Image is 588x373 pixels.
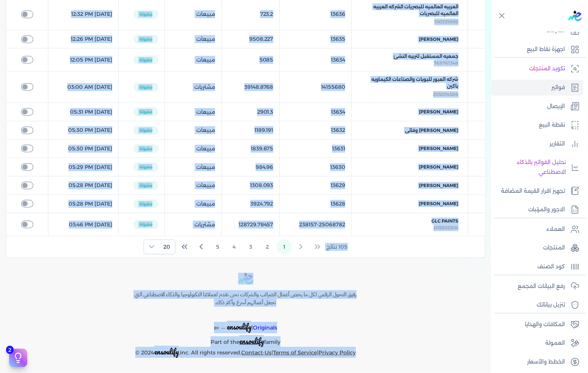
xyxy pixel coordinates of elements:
button: Page 1 [277,239,292,254]
span: GLC Paints [432,218,459,224]
p: © 2024 ,inc. All rights reserved. | | [119,347,373,358]
a: Terms of Service [273,349,317,356]
span: [PERSON_NAME] [419,182,459,189]
span: شركه العبور للبويات والصناعات الكيماويه باكين [361,76,458,90]
p: اجهزة نقاط البيع [527,45,565,54]
span: ensoulify [239,335,264,347]
a: Contact-Us [241,349,272,356]
img: logo [238,273,253,285]
sup: __ [221,324,225,329]
button: Next Page [194,239,209,254]
a: العمولة [491,335,583,351]
span: [PERSON_NAME] [419,200,459,207]
span: ensoulify [154,346,179,358]
p: نقطة البيع [539,120,565,130]
span: 769761348 [434,60,459,66]
p: | [119,313,373,333]
span: العربيه العالميه للبصريات الشركه العربيه العالميه للبصريات [361,3,458,17]
a: تنزيل بياناتك [491,297,583,313]
button: 2 [9,349,27,367]
span: [PERSON_NAME] وفائى [405,127,459,134]
p: التقارير [550,139,565,149]
span: Rows per page [159,240,175,254]
a: رفع البيانات المجمع [491,279,583,294]
a: تجهيز اقرار القيمة المضافة [491,183,583,199]
a: كود الصنف [491,259,583,275]
span: [PERSON_NAME] [419,145,459,152]
button: Page 5 [210,239,225,254]
p: تحليل الفواتير بالذكاء الاصطناعي [495,158,566,177]
button: Page 4 [227,239,242,254]
p: رفع البيانات المجمع [518,282,565,291]
span: [PERSON_NAME] [419,108,459,115]
a: ensoulify [239,339,264,345]
a: تحليل الفواتير بالذكاء الاصطناعي [491,155,583,180]
a: العملاء [491,221,583,237]
a: فواتير [491,80,583,96]
button: Page 2 [260,239,275,254]
span: BY [214,326,219,331]
p: تكويد المنتجات [529,64,565,74]
a: الخطط والأسعار [491,354,583,370]
p: الاجور والمرتبات [528,205,565,215]
p: العملاء [547,224,565,234]
a: الإيصال [491,99,583,115]
p: Part of the family [119,333,373,347]
a: المنتجات [491,240,583,256]
p: تنزيل بياناتك [537,300,565,310]
span: 2 [6,346,14,354]
span: Originals [253,324,277,331]
span: 105 نتائج [327,243,348,251]
p: المنتجات [543,243,565,253]
h6: رفيق التحول الرقمي لكل ما يخص أعمال الضرائب والشركات نحن نقدم لعملائنا التكنولوجيا والذكاء الاصطن... [119,291,373,307]
a: تكويد المنتجات [491,61,583,77]
a: التقارير [491,136,583,152]
p: تجهيز اقرار القيمة المضافة [501,186,565,196]
a: اجهزة نقاط البيع [491,42,583,57]
p: فواتير [552,83,565,93]
p: المكافات والهدايا [525,320,565,330]
button: Page 3 [244,239,259,254]
span: [PERSON_NAME] [419,36,459,43]
p: الإيصال [548,102,565,111]
a: الاجور والمرتبات [491,202,583,218]
a: نقطة البيع [491,117,583,133]
span: جمعيه المستقبل لتربيه النشئ [394,53,459,60]
span: ensoulify [227,321,251,333]
a: المكافات والهدايا [491,317,583,333]
span: [PERSON_NAME] [419,164,459,170]
a: Privacy Policy [318,349,356,356]
button: Last Page [177,239,192,254]
p: الخطط والأسعار [527,357,565,367]
span: 100331009 [434,19,459,25]
span: 205034586 [433,91,459,97]
p: العمولة [546,338,565,348]
span: 205502504 [434,225,459,231]
img: logo [568,11,582,21]
p: كود الصنف [538,262,565,272]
